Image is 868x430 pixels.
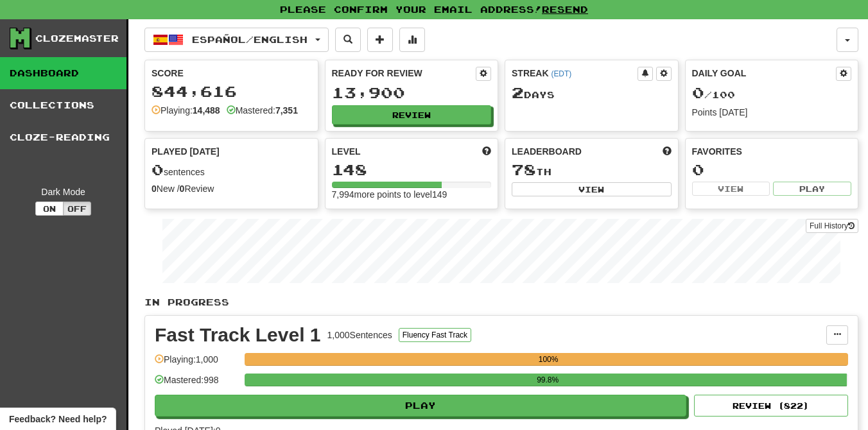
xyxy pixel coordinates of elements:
[180,184,185,194] strong: 0
[512,162,672,178] div: th
[155,374,238,395] div: Mastered: 998
[694,395,848,417] button: Review (822)
[152,184,157,194] strong: 0
[152,67,311,80] div: Score
[35,202,64,216] button: On
[152,162,311,178] div: sentences
[248,374,847,386] div: 99.8%
[542,4,588,15] a: Resend
[332,67,476,80] div: Ready for Review
[248,353,848,366] div: 100%
[332,162,492,178] div: 148
[152,104,220,117] div: Playing:
[275,105,298,116] strong: 7,351
[152,160,164,178] span: 0
[512,67,638,80] div: Streak
[155,325,321,345] div: Fast Track Level 1
[399,28,425,52] button: More stats
[10,185,117,198] div: Dark Mode
[367,28,393,52] button: Add sentence to collection
[144,296,858,309] p: In Progress
[512,83,524,101] span: 2
[512,85,672,101] div: Day s
[692,106,852,119] div: Points [DATE]
[512,145,582,158] span: Leaderboard
[332,85,492,101] div: 13,900
[227,104,298,117] div: Mastered:
[152,145,220,158] span: Played [DATE]
[482,145,491,158] span: Score more points to level up
[193,105,220,116] strong: 14,488
[512,160,536,178] span: 78
[663,145,672,158] span: This week in points, UTC
[692,67,837,81] div: Daily Goal
[35,32,119,45] div: Clozemaster
[692,145,852,158] div: Favorites
[692,182,770,196] button: View
[327,329,392,341] div: 1,000 Sentences
[692,89,735,100] span: / 100
[692,83,704,101] span: 0
[332,145,361,158] span: Level
[144,28,329,52] button: Español/English
[335,28,361,52] button: Search sentences
[63,202,91,216] button: Off
[9,413,107,426] span: Open feedback widget
[806,219,858,233] a: Full History
[551,69,571,78] a: (EDT)
[152,182,311,195] div: New / Review
[399,328,471,342] button: Fluency Fast Track
[692,162,852,178] div: 0
[155,353,238,374] div: Playing: 1,000
[332,105,492,125] button: Review
[155,395,686,417] button: Play
[773,182,851,196] button: Play
[152,83,311,99] div: 844,616
[332,188,492,201] div: 7,994 more points to level 149
[192,34,308,45] span: Español / English
[512,182,672,196] button: View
